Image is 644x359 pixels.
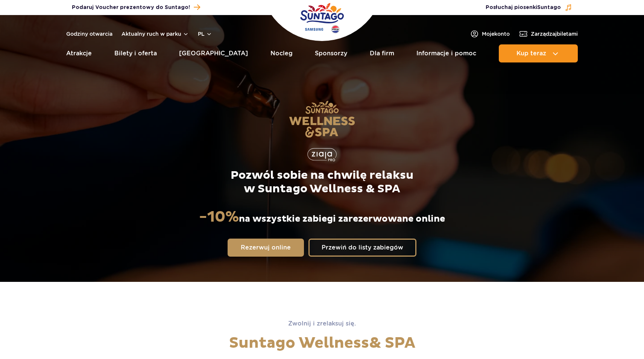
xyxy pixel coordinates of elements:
span: Zarządzaj biletami [531,30,578,38]
a: Sponsorzy [315,44,347,62]
a: Godziny otwarcia [66,30,112,38]
a: Bilety i oferta [114,44,157,62]
img: Suntago Wellness & SPA [289,100,355,138]
a: Informacje i pomoc [416,44,476,62]
a: Atrakcje [66,44,92,62]
span: Posłuchaj piosenki [486,4,561,11]
span: Kup teraz [516,50,546,57]
a: Dla firm [370,44,394,62]
a: Podaruj Voucher prezentowy do Suntago! [72,2,200,12]
button: Posłuchaj piosenkiSuntago [486,4,572,11]
button: Kup teraz [499,44,578,62]
button: Aktualny ruch w parku [122,31,189,37]
p: Pozwól sobie na chwilę relaksu w Suntago Wellness & SPA [199,169,445,196]
span: Zwolnij i zrelaksuj się. [288,320,356,327]
span: Rezerwuj online [241,245,291,251]
a: [GEOGRAPHIC_DATA] [179,44,248,62]
span: Suntago [537,5,561,10]
strong: -10% [199,208,239,227]
span: Przewiń do listy zabiegów [322,245,403,251]
a: Rezerwuj online [228,239,304,257]
p: na wszystkie zabiegi zarezerwowane online [199,208,445,227]
a: Zarządzajbiletami [519,29,578,38]
a: Mojekonto [470,29,510,38]
span: Podaruj Voucher prezentowy do Suntago! [72,4,190,11]
span: Moje konto [482,30,510,38]
button: pl [198,30,212,38]
span: Suntago Wellness & SPA [229,334,415,353]
a: Przewiń do listy zabiegów [308,239,416,257]
a: Nocleg [270,44,293,62]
